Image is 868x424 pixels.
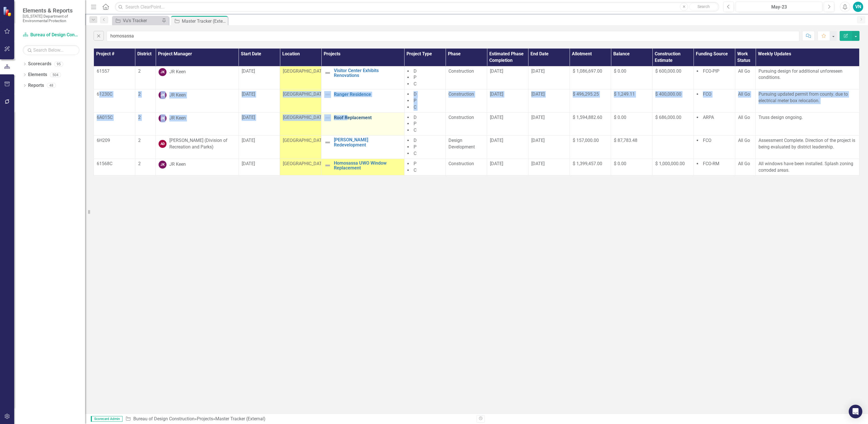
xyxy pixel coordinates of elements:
div: May-23 [738,4,820,11]
td: Double-Click to Edit [280,66,321,89]
span: Construction [448,161,474,166]
div: JK [159,161,167,169]
span: [GEOGRAPHIC_DATA] [283,115,326,120]
img: Not Defined [324,114,331,121]
span: [DATE] [490,91,503,97]
span: [GEOGRAPHIC_DATA] [283,138,326,143]
span: [DATE] [490,115,503,120]
span: [DATE] [490,138,503,143]
td: Double-Click to Edit [735,136,755,159]
input: Search Below... [23,45,79,55]
td: Double-Click to Edit [570,112,611,136]
span: $ 1,249.11 [614,91,635,97]
span: [DATE] [242,91,255,97]
span: [GEOGRAPHIC_DATA] [283,68,326,74]
td: Double-Click to Edit [570,66,611,89]
td: Double-Click to Edit [611,89,652,113]
td: Double-Click to Edit [487,159,528,175]
span: All Go [738,138,750,143]
div: » » [125,416,472,422]
td: Double-Click to Edit [487,136,528,159]
span: 2 [138,91,141,97]
p: Assessment Complete. Direction of the project is being evaluated by district leadership. [759,137,856,150]
span: $ 1,594,882.60 [573,115,602,120]
td: Double-Click to Edit [404,136,446,159]
td: Double-Click to Edit [735,112,755,136]
p: Truss design ongoing. [759,114,856,121]
a: Roof Replacement [334,115,401,120]
td: Double-Click to Edit Right Click for Context Menu [321,66,404,89]
span: ARPA [703,115,714,120]
td: Double-Click to Edit [446,112,487,136]
span: D [414,91,417,97]
span: All Go [738,161,750,166]
span: [DATE] [242,115,255,120]
td: Double-Click to Edit [239,159,280,175]
td: Double-Click to Edit [694,89,735,113]
button: May-23 [736,2,822,12]
span: D [414,68,417,74]
td: Double-Click to Edit [487,89,528,113]
td: Double-Click to Edit Right Click for Context Menu [321,112,404,136]
a: Homosassa UWO Window Replacement [334,161,401,171]
div: JK [159,91,167,99]
span: D [414,115,417,120]
td: Double-Click to Edit [280,112,321,136]
p: 6A015C [97,114,132,121]
td: Double-Click to Edit [528,66,570,89]
span: [DATE] [242,138,255,143]
span: P [414,144,416,150]
span: [GEOGRAPHIC_DATA] [283,161,326,166]
td: Double-Click to Edit [446,159,487,175]
td: Double-Click to Edit [652,159,694,175]
span: Construction [448,68,474,74]
td: Double-Click to Edit [94,112,135,136]
td: Double-Click to Edit [652,136,694,159]
span: $ 686,000.00 [655,115,681,120]
td: Double-Click to Edit [528,136,570,159]
p: 6H209 [97,137,132,144]
small: [US_STATE] Department of Environmental Protection [23,14,79,23]
div: JR Keen [169,92,186,98]
span: P [414,161,416,166]
button: VN [853,2,863,12]
span: $ 87,783.48 [614,138,637,143]
td: Double-Click to Edit [94,89,135,113]
td: Double-Click to Edit [135,112,155,136]
span: All Go [738,91,750,97]
td: Double-Click to Edit [570,89,611,113]
span: Construction [448,115,474,120]
td: Double-Click to Edit [94,159,135,175]
td: Double-Click to Edit [611,159,652,175]
span: [DATE] [531,91,545,97]
td: Double-Click to Edit Right Click for Context Menu [321,159,404,175]
span: C [414,104,416,110]
span: All Go [738,68,750,74]
div: JR Keen [169,115,186,121]
span: 2 [138,161,141,166]
span: 2 [138,138,141,143]
td: Double-Click to Edit [280,136,321,159]
td: Double-Click to Edit [94,136,135,159]
td: Double-Click to Edit [135,66,155,89]
span: FCO [703,91,711,97]
span: Search [698,4,710,9]
td: Double-Click to Edit [135,136,155,159]
span: C [414,151,416,156]
td: Double-Click to Edit [694,136,735,159]
td: Double-Click to Edit [528,159,570,175]
td: Double-Click to Edit [404,89,446,113]
div: Master Tracker (External) [215,416,266,421]
div: JR Keen [169,69,186,75]
td: Double-Click to Edit [756,112,859,136]
span: [DATE] [242,161,255,166]
td: Double-Click to Edit [156,66,239,89]
p: 61230C [97,91,132,98]
span: All Go [738,115,750,120]
span: [DATE] [490,161,503,166]
td: Double-Click to Edit [652,89,694,113]
td: Double-Click to Edit [135,159,155,175]
img: Not Defined [324,162,331,169]
img: ClearPoint Strategy [3,6,13,16]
